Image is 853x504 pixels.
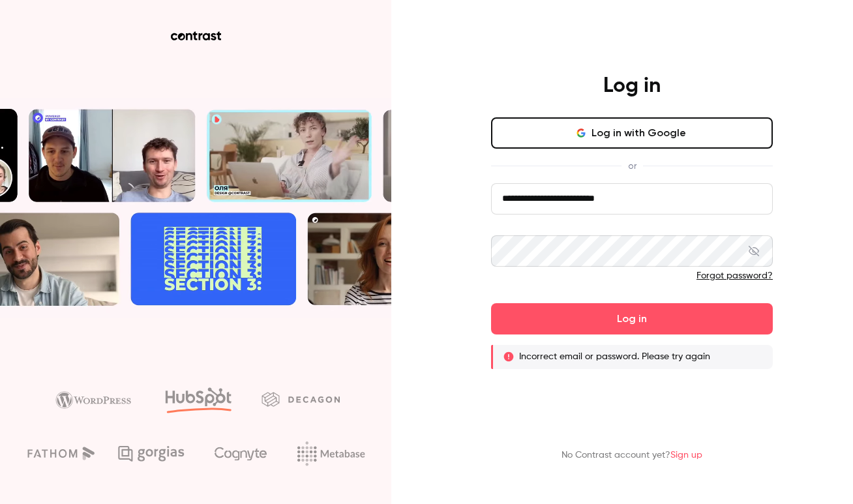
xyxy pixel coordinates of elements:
p: No Contrast account yet? [561,449,702,462]
h4: Log in [603,73,661,99]
img: decagon [262,392,340,406]
button: Log in [491,303,773,334]
span: or [621,159,643,173]
button: Log in with Google [491,117,773,149]
p: Incorrect email or password. Please try again [519,350,710,363]
a: Sign up [670,451,702,460]
a: Forgot password? [696,271,773,280]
